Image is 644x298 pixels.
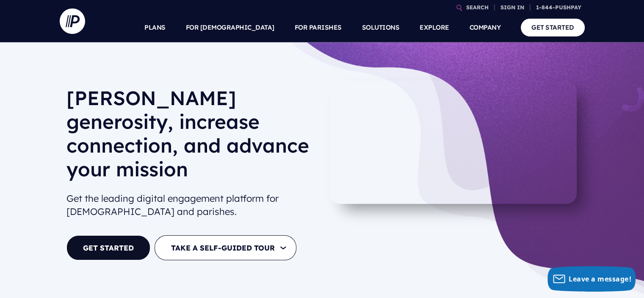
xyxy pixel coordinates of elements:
[155,235,296,260] button: TAKE A SELF-GUIDED TOUR
[186,13,274,42] a: FOR [DEMOGRAPHIC_DATA]
[144,13,166,42] a: PLANS
[66,189,315,222] h2: Get the leading digital engagement platform for [DEMOGRAPHIC_DATA] and parishes.
[66,86,315,188] h1: [PERSON_NAME] generosity, increase connection, and advance your mission
[295,13,342,42] a: FOR PARISHES
[470,13,501,42] a: COMPANY
[66,235,150,260] a: GET STARTED
[547,266,636,292] button: Leave a message!
[521,19,585,36] a: GET STARTED
[569,274,631,284] span: Leave a message!
[420,13,449,42] a: EXPLORE
[362,13,400,42] a: SOLUTIONS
